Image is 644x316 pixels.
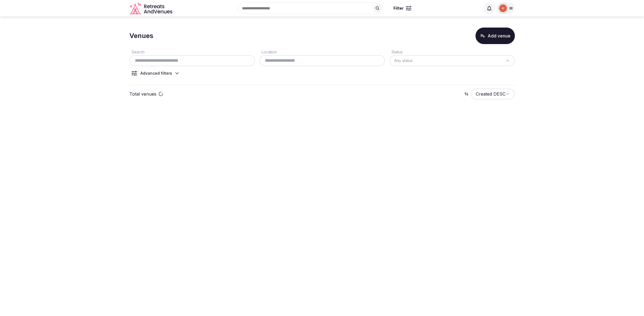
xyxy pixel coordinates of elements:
[389,50,403,54] label: Status
[390,3,415,13] button: Filter
[129,2,173,15] svg: Retreats and Venues company logo
[129,91,156,97] p: Total venues
[475,28,515,44] button: Add venue
[129,2,173,15] a: Visit the homepage
[140,71,172,76] div: Advanced filters
[129,50,145,54] label: Search
[393,6,404,11] span: Filter
[129,31,153,40] h1: Venues
[259,50,277,54] label: Location
[499,4,507,12] img: Mark Fromson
